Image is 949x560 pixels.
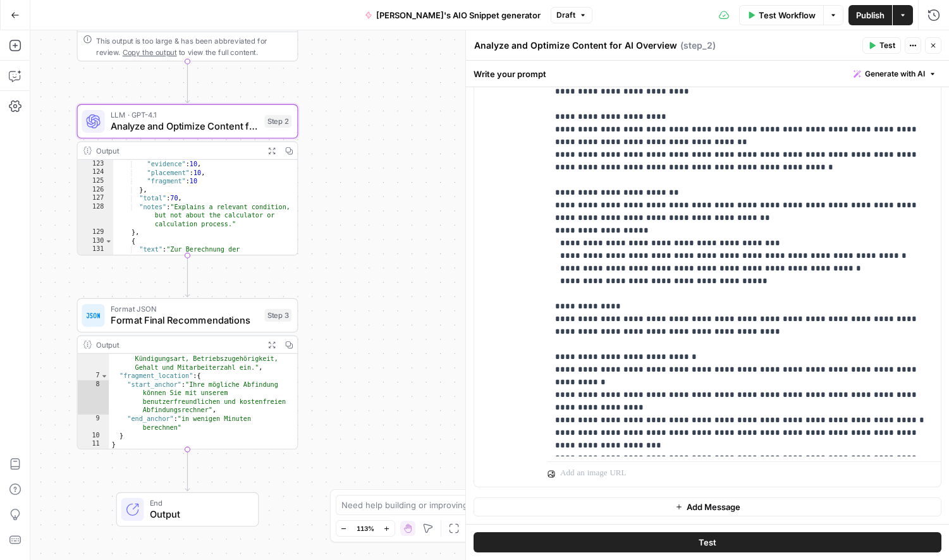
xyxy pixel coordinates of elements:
[78,237,113,246] div: 130
[865,68,925,80] span: Generate with AI
[264,115,291,128] div: Step 2
[185,255,190,296] g: Edge from step_2 to step_3
[78,194,113,203] div: 127
[699,536,716,549] span: Test
[105,237,113,246] span: Toggle code folding, rows 130 through 142
[759,9,816,21] span: Test Workflow
[474,532,941,552] button: Test
[78,228,113,237] div: 129
[111,119,259,134] span: Analyze and Optimize Content for AI Overview
[111,303,259,315] span: Format JSON
[96,145,259,156] div: Output
[862,37,901,54] button: Test
[474,39,677,52] textarea: Analyze and Optimize Content for AI Overview
[687,501,740,513] span: Add Message
[556,9,575,21] span: Draft
[856,9,885,21] span: Publish
[77,104,298,255] div: LLM · GPT-4.1Analyze and Optimize Content for AI OverviewStep 2Output "evidence":10, "placement":...
[357,5,548,25] button: [PERSON_NAME]'s AIO Snippet generator
[111,109,259,121] span: LLM · GPT-4.1
[150,497,247,509] span: End
[185,449,190,490] g: Edge from step_3 to end
[111,313,259,328] span: Format Final Recommendations
[96,35,291,58] div: This output is too large & has been abbreviated for review. to view the full content.
[101,372,108,380] span: Toggle code folding, rows 7 through 10
[78,245,113,279] div: 131
[376,9,541,21] span: [PERSON_NAME]'s AIO Snippet generator
[474,497,941,516] button: Add Message
[78,372,109,380] div: 7
[123,48,177,57] span: Copy the output
[77,492,298,527] div: EndOutput
[78,203,113,229] div: 128
[466,61,949,87] div: Write your prompt
[78,168,113,177] div: 124
[680,39,716,52] span: ( step_2 )
[264,309,291,322] div: Step 3
[185,61,190,102] g: Edge from step_1 to step_2
[77,298,298,449] div: Format JSONFormat Final RecommendationsStep 3Output Kündigungsart, Betriebszugehörigkeit, Gehalt ...
[848,5,892,25] button: Publish
[551,7,592,23] button: Draft
[739,5,823,25] button: Test Workflow
[78,160,113,169] div: 123
[879,40,895,51] span: Test
[357,523,374,533] span: 113%
[78,415,109,432] div: 9
[78,177,113,186] div: 125
[848,66,941,82] button: Generate with AI
[78,380,109,415] div: 8
[78,186,113,195] div: 126
[78,432,109,441] div: 10
[150,508,247,522] span: Output
[78,440,109,449] div: 11
[96,339,259,350] div: Output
